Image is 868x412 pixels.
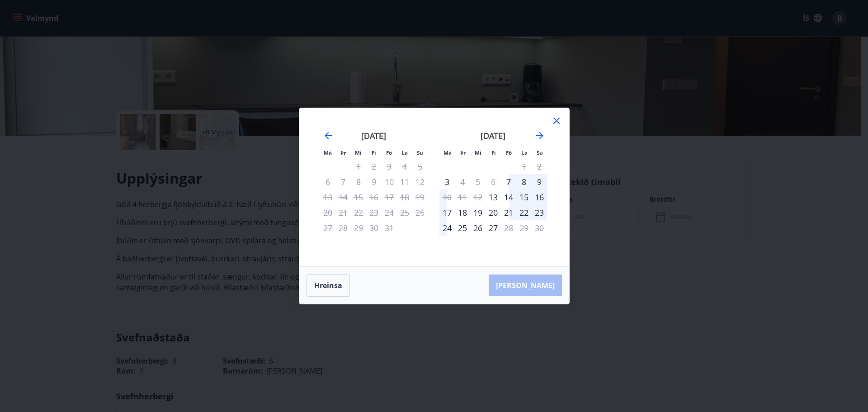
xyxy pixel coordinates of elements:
[501,174,516,189] div: Aðeins innritun í boði
[486,205,501,220] div: 20
[486,220,501,236] td: Choose fimmtudagur, 27. nóvember 2025 as your check-in date. It’s available.
[320,174,335,189] td: Not available. mánudagur, 6. október 2025
[351,159,366,174] td: Not available. miðvikudagur, 1. október 2025
[397,174,412,189] td: Not available. laugardagur, 11. október 2025
[501,189,516,205] td: Choose föstudagur, 14. nóvember 2025 as your check-in date. It’s available.
[455,205,470,220] div: 18
[455,220,470,236] div: 25
[486,205,501,220] td: Choose fimmtudagur, 20. nóvember 2025 as your check-in date. It’s available.
[366,220,382,236] td: Not available. fimmtudagur, 30. október 2025
[470,220,486,236] td: Choose miðvikudagur, 26. nóvember 2025 as your check-in date. It’s available.
[470,220,486,236] div: 26
[417,149,423,156] small: Su
[501,189,516,205] div: 14
[439,174,455,189] td: Choose mánudagur, 3. nóvember 2025 as your check-in date. It’s available.
[516,159,532,174] td: Not available. laugardagur, 1. nóvember 2025
[470,189,486,205] td: Not available. miðvikudagur, 12. nóvember 2025
[532,174,547,189] td: Choose sunnudagur, 9. nóvember 2025 as your check-in date. It’s available.
[516,205,532,220] div: 22
[366,205,382,220] td: Not available. fimmtudagur, 23. október 2025
[340,149,346,156] small: Þr
[397,189,412,205] td: Not available. laugardagur, 18. október 2025
[439,189,455,205] td: Not available. mánudagur, 10. nóvember 2025
[501,174,516,189] td: Choose föstudagur, 7. nóvember 2025 as your check-in date. It’s available.
[455,220,470,236] td: Choose þriðjudagur, 25. nóvember 2025 as your check-in date. It’s available.
[455,174,470,189] td: Not available. þriðjudagur, 4. nóvember 2025
[501,205,516,220] div: 21
[486,189,501,205] td: Choose fimmtudagur, 13. nóvember 2025 as your check-in date. It’s available.
[320,220,335,236] td: Not available. mánudagur, 27. október 2025
[351,174,366,189] td: Not available. miðvikudagur, 8. október 2025
[532,189,547,205] div: 16
[320,205,335,220] td: Not available. mánudagur, 20. október 2025
[516,174,532,189] div: 8
[486,174,501,189] td: Not available. fimmtudagur, 6. nóvember 2025
[351,189,366,205] td: Not available. miðvikudagur, 15. október 2025
[455,205,470,220] td: Choose þriðjudagur, 18. nóvember 2025 as your check-in date. It’s available.
[320,189,335,205] td: Not available. mánudagur, 13. október 2025
[532,205,547,220] div: 23
[401,149,408,156] small: La
[412,189,428,205] td: Not available. sunnudagur, 19. október 2025
[486,220,501,236] div: 27
[351,220,366,236] td: Not available. miðvikudagur, 29. október 2025
[455,189,470,205] td: Not available. þriðjudagur, 11. nóvember 2025
[382,205,397,220] td: Not available. föstudagur, 24. október 2025
[501,205,516,220] td: Choose föstudagur, 21. nóvember 2025 as your check-in date. It’s available.
[335,189,351,205] td: Not available. þriðjudagur, 14. október 2025
[382,174,397,189] td: Not available. föstudagur, 10. október 2025
[532,205,547,220] td: Choose sunnudagur, 23. nóvember 2025 as your check-in date. It’s available.
[439,174,455,189] div: Aðeins innritun í boði
[516,189,532,205] div: 15
[335,174,351,189] td: Not available. þriðjudagur, 7. október 2025
[460,149,466,156] small: Þr
[443,149,452,156] small: Má
[382,220,397,236] td: Not available. föstudagur, 31. október 2025
[397,205,412,220] td: Not available. laugardagur, 25. október 2025
[506,149,512,156] small: Fö
[537,149,543,156] small: Su
[372,149,376,156] small: Fi
[386,149,392,156] small: Fö
[532,220,547,236] td: Not available. sunnudagur, 30. nóvember 2025
[516,220,532,236] td: Not available. laugardagur, 29. nóvember 2025
[355,149,362,156] small: Mi
[439,205,455,220] td: Choose mánudagur, 17. nóvember 2025 as your check-in date. It’s available.
[366,174,382,189] td: Not available. fimmtudagur, 9. október 2025
[534,130,545,141] div: Move forward to switch to the next month.
[470,205,486,220] div: 19
[412,174,428,189] td: Not available. sunnudagur, 12. október 2025
[412,159,428,174] td: Not available. sunnudagur, 5. október 2025
[532,189,547,205] td: Choose sunnudagur, 16. nóvember 2025 as your check-in date. It’s available.
[532,159,547,174] td: Not available. sunnudagur, 2. nóvember 2025
[501,220,516,236] div: Aðeins útritun í boði
[323,130,334,141] div: Move backward to switch to the previous month.
[439,205,455,220] div: 17
[491,149,496,156] small: Fi
[324,149,332,156] small: Má
[335,220,351,236] td: Not available. þriðjudagur, 28. október 2025
[486,189,501,205] div: Aðeins innritun í boði
[361,130,386,141] strong: [DATE]
[351,205,366,220] td: Not available. miðvikudagur, 22. október 2025
[412,205,428,220] td: Not available. sunnudagur, 26. október 2025
[521,149,528,156] small: La
[470,174,486,189] td: Not available. miðvikudagur, 5. nóvember 2025
[382,189,397,205] td: Not available. föstudagur, 17. október 2025
[501,220,516,236] td: Not available. föstudagur, 28. nóvember 2025
[532,174,547,189] div: 9
[382,159,397,174] td: Not available. föstudagur, 3. október 2025
[366,189,382,205] td: Not available. fimmtudagur, 16. október 2025
[366,159,382,174] td: Not available. fimmtudagur, 2. október 2025
[310,119,558,256] div: Calendar
[439,220,455,236] div: 24
[481,130,505,141] strong: [DATE]
[475,149,481,156] small: Mi
[335,205,351,220] td: Not available. þriðjudagur, 21. október 2025
[307,274,350,297] button: Hreinsa
[516,189,532,205] td: Choose laugardagur, 15. nóvember 2025 as your check-in date. It’s available.
[439,220,455,236] td: Choose mánudagur, 24. nóvember 2025 as your check-in date. It’s available.
[516,174,532,189] td: Choose laugardagur, 8. nóvember 2025 as your check-in date. It’s available.
[470,205,486,220] td: Choose miðvikudagur, 19. nóvember 2025 as your check-in date. It’s available.
[455,174,470,189] div: Aðeins útritun í boði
